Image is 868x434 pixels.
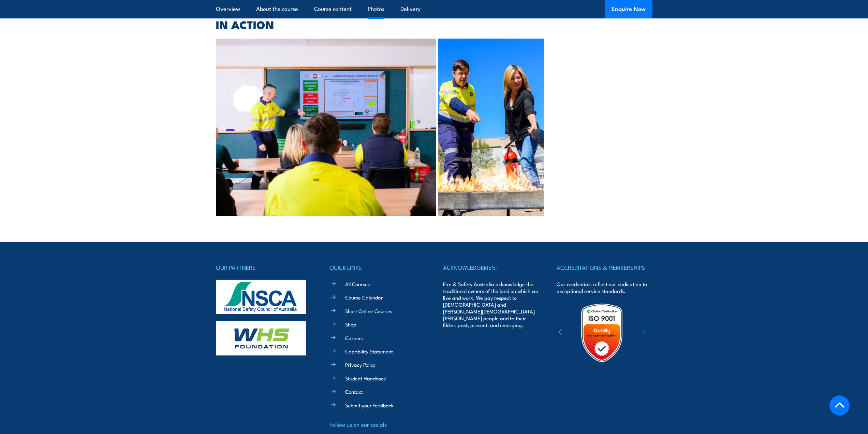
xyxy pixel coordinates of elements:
[216,39,437,216] img: Fire Safety Advisor
[345,361,376,368] a: Privacy Policy
[345,321,356,328] a: Shop
[345,375,386,382] a: Student Handbook
[345,280,370,288] a: All Courses
[345,388,363,395] a: Contact
[438,39,544,216] img: Fire Extinguisher Training
[345,334,363,341] a: Careers
[345,294,383,301] a: Course Calendar
[345,348,393,355] a: Capability Statement
[216,280,306,314] img: nsca-logo-footer
[216,263,311,272] h4: OUR PARTNERS
[443,281,539,328] p: Fire & Safety Australia acknowledge the traditional owners of the land on which we live and work....
[216,321,306,355] img: whs-logo-footer
[345,307,392,314] a: Short Online Courses
[632,321,691,345] img: ewpa-logo
[572,303,632,363] img: Untitled design (19)
[557,263,652,272] h4: ACCREDITATIONS & MEMBERSHIPS
[216,19,652,29] h2: IN ACTION
[345,402,394,409] a: Submit your feedback
[557,281,652,294] p: Our credentials reflect our dedication to exceptional service standards.
[443,263,539,272] h4: ACKNOWLEDGEMENT
[329,420,425,429] h4: Follow us on our socials
[329,263,425,272] h4: QUICK LINKS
